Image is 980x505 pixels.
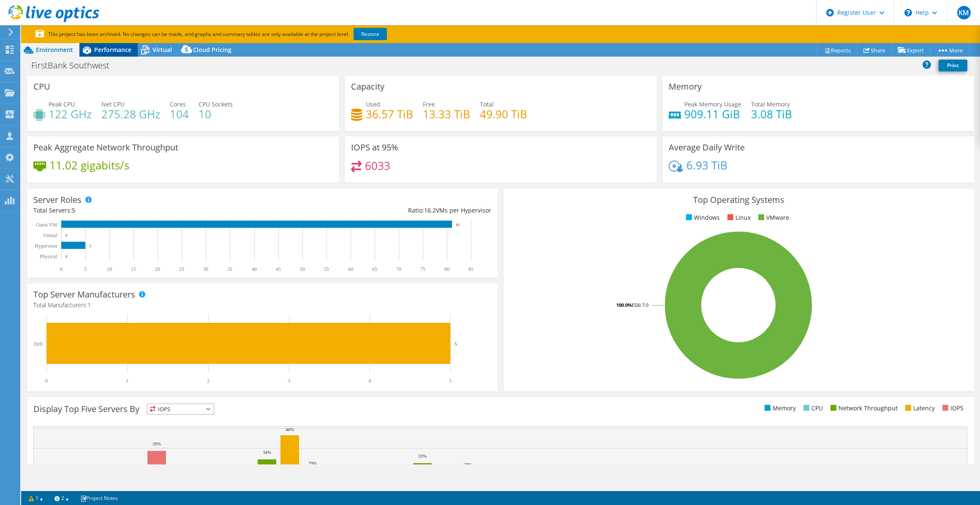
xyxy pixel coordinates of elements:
[87,301,91,309] span: 1
[49,100,75,108] span: Peak CPU
[27,61,122,70] h1: FirstBank Southwest
[480,100,494,108] span: Total
[365,161,390,170] h4: 6033
[33,300,491,310] h4: Total Manufacturers:
[348,266,353,272] text: 60
[423,109,470,119] h4: 13.33 TiB
[152,46,172,54] span: Virtual
[147,404,214,414] span: IOPS
[762,404,796,413] li: Memory
[444,266,449,272] text: 80
[207,378,210,384] text: 2
[288,378,290,384] text: 3
[263,450,271,455] text: 34%
[817,44,857,57] a: Reports
[930,44,969,57] a: More
[43,232,57,238] text: Virtual
[36,46,73,54] span: Environment
[286,427,294,432] text: 46%
[60,266,63,272] text: 0
[65,233,68,237] text: 0
[155,266,160,272] text: 20
[72,206,75,214] span: 5
[33,82,50,91] h3: CPU
[669,82,702,91] h3: Memory
[510,195,968,205] h3: Top Operating Systems
[468,266,474,272] text: 85
[49,161,129,170] h4: 11.02 gigabits/s
[366,109,413,119] h4: 36.57 TiB
[33,195,82,205] h3: Server Roles
[423,100,435,108] span: Free
[480,109,527,119] h4: 49.90 TiB
[368,378,371,384] text: 4
[179,266,184,272] text: 25
[420,266,425,272] text: 75
[49,493,75,503] a: 2
[84,266,87,272] text: 5
[418,453,427,459] text: 33%
[199,100,233,108] span: CPU Sockets
[801,404,823,413] li: CPU
[35,30,449,39] p: This project has been archived. No changes can be made, and graphs and summary tables are only av...
[684,109,741,119] h4: 909.11 GiB
[424,206,436,214] span: 16.2
[455,341,457,346] text: 5
[957,6,971,19] span: KM
[40,254,57,259] text: Physical
[65,254,68,259] text: 0
[686,161,727,170] h4: 6.93 TiB
[891,44,931,57] a: Export
[35,243,57,249] text: Hypervisor
[45,378,48,384] text: 0
[33,206,262,215] div: Total Servers:
[857,44,892,57] a: Share
[616,302,632,308] tspan: 100.0%
[456,223,460,227] text: 81
[170,100,186,108] span: Cores
[34,341,43,347] text: Dell
[464,462,472,467] text: 28%
[751,109,792,119] h4: 3.08 TiB
[756,213,789,222] li: VMware
[199,109,233,119] h4: 10
[725,213,751,222] li: Linux
[449,378,452,384] text: 5
[669,143,745,152] h3: Average Daily Write
[90,244,92,248] text: 5
[126,378,128,384] text: 1
[36,222,57,228] text: Guest VM
[354,28,387,40] a: Restore
[131,266,136,272] text: 15
[684,100,741,108] span: Peak Memory Usage
[308,461,317,466] text: 29%
[170,109,189,119] h4: 104
[940,404,964,413] li: IOPS
[751,100,790,108] span: Total Memory
[74,493,124,503] a: Project Notes
[939,60,967,71] a: Print
[227,266,232,272] text: 35
[49,109,92,119] h4: 122 GHz
[828,404,898,413] li: Network Throughput
[252,266,257,272] text: 40
[107,266,112,272] text: 10
[33,143,178,152] h3: Peak Aggregate Network Throughput
[904,9,912,16] svg: \n
[193,46,231,54] span: Cloud Pricing
[300,266,305,272] text: 50
[276,266,281,272] text: 45
[372,266,377,272] text: 65
[203,266,208,272] text: 30
[351,82,384,91] h3: Capacity
[324,266,329,272] text: 55
[94,46,131,54] span: Performance
[396,266,401,272] text: 70
[152,441,161,446] text: 39%
[684,213,720,222] li: Windows
[23,493,49,503] a: 1
[101,109,160,119] h4: 275.28 GHz
[101,100,125,108] span: Net CPU
[366,100,380,108] span: Used
[262,206,491,215] div: Ratio: VMs per Hypervisor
